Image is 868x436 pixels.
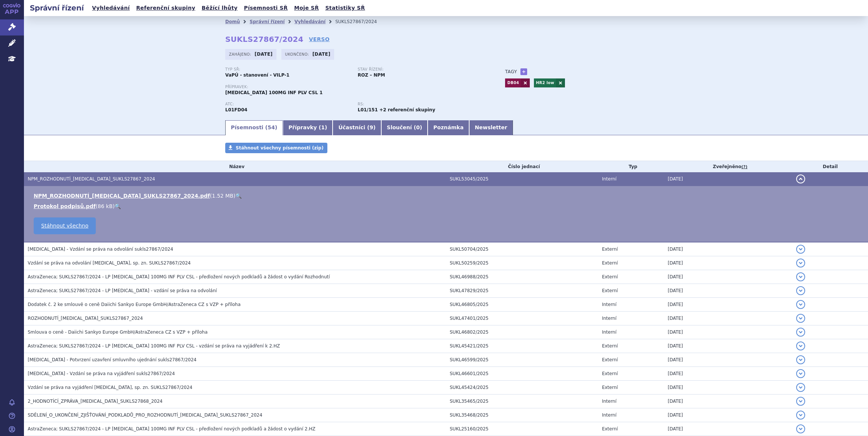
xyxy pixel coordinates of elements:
[796,259,805,268] button: detail
[520,68,527,75] a: +
[358,72,385,78] strong: ROZ – NPM
[309,35,330,43] a: VERSO
[664,256,793,270] td: [DATE]
[312,52,330,57] strong: [DATE]
[446,172,598,186] td: SUKL53045/2025
[446,422,598,436] td: SUKL25160/2025
[796,369,805,378] button: detail
[225,102,350,106] p: ATC:
[24,3,90,13] h2: Správní řízení
[114,203,121,209] a: 🔍
[250,19,285,24] a: Správní řízení
[381,120,428,135] a: Sloučení (0)
[664,367,793,381] td: [DATE]
[225,143,327,153] a: Stáhnout všechny písemnosti (zip)
[225,19,240,24] a: Domů
[602,316,617,321] span: Interní
[268,124,275,130] span: 54
[602,385,618,390] span: Externí
[34,193,210,199] a: NPM_ROZHODNUTÍ_[MEDICAL_DATA]_SUKLS27867_2024.pdf
[602,176,617,182] span: Interní
[28,288,217,293] span: AstraZeneca; SUKLS27867/2024 - LP ENHERTU - vzdání se práva na odvolání
[28,412,262,418] span: SDĚLENÍ_O_UKONČENÍ_ZJIŠŤOVÁNÍ_PODKLADŮ_PRO_ROZHODNUTÍ_ENHERTU_SUKLS27867_2024
[792,161,868,172] th: Detail
[469,120,513,135] a: Newsletter
[446,353,598,367] td: SUKL46599/2025
[28,316,143,321] span: ROZHODNUTÍ_ENHERTU_SUKLS27867_2024
[255,52,273,57] strong: [DATE]
[446,161,598,172] th: Číslo jednací
[602,371,618,376] span: Externí
[34,217,96,234] a: Stáhnout všechno
[664,353,793,367] td: [DATE]
[446,270,598,284] td: SUKL46988/2025
[446,256,598,270] td: SUKL50259/2025
[602,260,618,266] span: Externí
[602,302,617,307] span: Interní
[28,176,155,182] span: NPM_ROZHODNUTÍ_ENHERTU_SUKLS27867_2024
[602,412,617,418] span: Interní
[664,161,793,172] th: Zveřejněno
[602,343,618,349] span: Externí
[294,19,325,24] a: Vyhledávání
[446,367,598,381] td: SUKL46601/2025
[742,164,748,170] abbr: (?)
[796,174,805,183] button: detail
[225,107,247,112] strong: TRASTUZUMAB DERUXTEKAN
[24,161,446,172] th: Název
[358,107,378,112] strong: trastuzumab deruxtekan
[446,325,598,339] td: SUKL46802/2025
[199,3,240,13] a: Běžící lhůty
[236,145,324,151] span: Stáhnout všechny písemnosti (zip)
[225,35,303,44] strong: SUKLS27867/2024
[796,411,805,420] button: detail
[796,383,805,392] button: detail
[796,314,805,323] button: detail
[602,330,617,335] span: Interní
[664,270,793,284] td: [DATE]
[664,395,793,408] td: [DATE]
[796,397,805,406] button: detail
[796,272,805,281] button: detail
[598,161,664,172] th: Typ
[446,242,598,256] td: SUKL50704/2025
[446,298,598,312] td: SUKL46805/2025
[34,203,96,209] a: Protokol podpisů.pdf
[602,274,618,279] span: Externí
[664,172,793,186] td: [DATE]
[796,341,805,350] button: detail
[416,124,420,130] span: 0
[664,312,793,325] td: [DATE]
[292,3,321,13] a: Moje SŘ
[796,328,805,337] button: detail
[225,85,490,89] p: Přípravek:
[358,67,483,72] p: Stav řízení:
[90,3,132,13] a: Vyhledávání
[446,312,598,325] td: SUKL47401/2025
[602,426,618,432] span: Externí
[428,120,469,135] a: Poznámka
[335,16,386,27] li: SUKLS27867/2024
[28,247,173,252] span: ENHERTU - Vzdání se práva na odvolání sukls27867/2024
[242,3,290,13] a: Písemnosti SŘ
[664,422,793,436] td: [DATE]
[664,242,793,256] td: [DATE]
[212,193,233,199] span: 1.52 MB
[446,381,598,395] td: SUKL45424/2025
[98,203,113,209] span: 86 kB
[225,90,323,95] span: [MEDICAL_DATA] 100MG INF PLV CSL 1
[664,339,793,353] td: [DATE]
[602,288,618,293] span: Externí
[225,120,283,135] a: Písemnosti (54)
[225,72,290,78] strong: VaPÚ - stanovení - VILP-1
[602,399,617,404] span: Interní
[333,120,381,135] a: Účastníci (9)
[229,51,253,57] span: Zahájeno:
[796,355,805,364] button: detail
[34,202,861,210] li: ( )
[225,67,350,72] p: Typ SŘ:
[321,124,325,130] span: 1
[602,247,618,252] span: Externí
[28,357,196,362] span: ENHERTU - Potvrzení uzavření smluvního ujednání sukls27867/2024
[796,245,805,254] button: detail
